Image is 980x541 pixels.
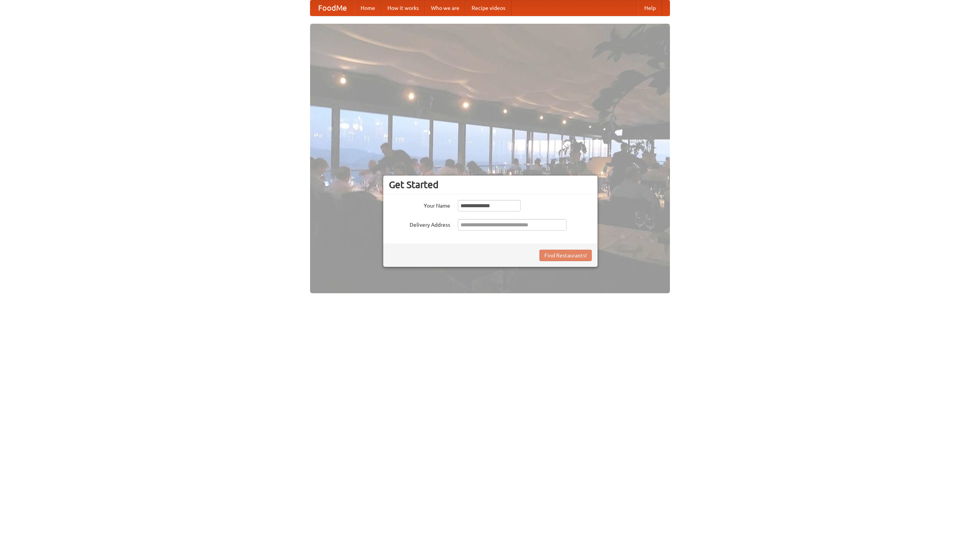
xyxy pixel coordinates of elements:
h3: Get Started [389,179,592,190]
a: Recipe videos [465,0,511,16]
a: How it works [381,0,425,16]
label: Your Name [389,200,450,210]
button: Find Restaurants! [539,250,592,261]
a: FoodMe [310,0,354,16]
a: Who we are [425,0,465,16]
label: Delivery Address [389,219,450,229]
a: Help [638,0,662,16]
a: Home [354,0,381,16]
